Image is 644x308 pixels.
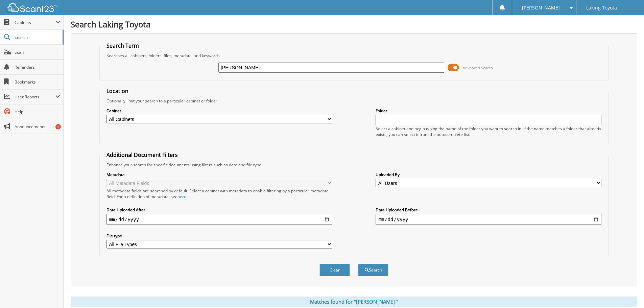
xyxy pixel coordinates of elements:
[103,42,142,49] legend: Search Term
[358,264,388,276] button: Search
[376,126,601,137] div: Select a cabinet and begin typing the name of the folder you want to search in. If the name match...
[106,233,332,239] label: File type
[106,172,332,177] label: Metadata
[15,94,55,100] span: User Reports
[376,172,601,177] label: Uploaded By
[522,6,560,10] span: [PERSON_NAME]
[71,297,637,307] div: Matches found for "[PERSON_NAME] "
[15,34,59,40] span: Search
[106,207,332,213] label: Date Uploaded After
[7,3,57,12] img: scan123-logo-white.svg
[55,124,61,129] div: 1
[103,98,605,104] div: Optionally limit your search to a particular cabinet or folder
[106,214,332,225] input: start
[106,188,332,199] div: All metadata fields are searched by default. Select a cabinet with metadata to enable filtering b...
[319,264,350,276] button: Clear
[463,65,493,70] span: Advanced Search
[15,124,60,129] span: Announcements
[103,53,605,58] div: Searches all cabinets, folders, files, metadata, and keywords
[376,108,601,114] label: Folder
[71,19,637,30] h1: Search Laking Toyota
[15,109,60,115] span: Help
[376,214,601,225] input: end
[15,79,60,85] span: Bookmarks
[586,6,617,10] span: Laking Toyota
[15,20,55,25] span: Cabinets
[103,87,132,95] legend: Location
[15,64,60,70] span: Reminders
[103,151,181,159] legend: Additional Document Filters
[376,207,601,213] label: Date Uploaded Before
[106,108,332,114] label: Cabinet
[15,49,60,55] span: Scan
[177,194,186,199] a: here
[103,162,605,168] div: Enhance your search for specific documents using filters such as date and file type.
